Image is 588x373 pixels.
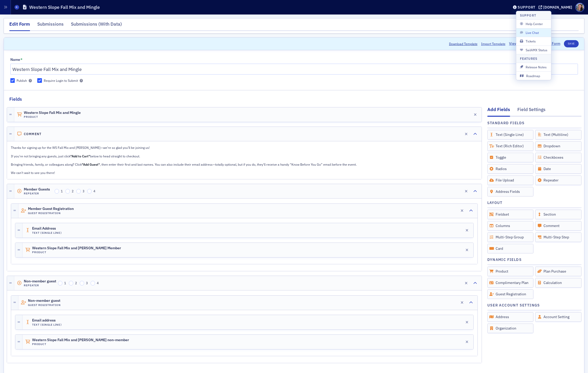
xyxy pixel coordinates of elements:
a: View Form [543,41,560,46]
p: If you're not bringing any guests, just click below to head straight to checkout. [11,154,478,158]
h4: Repeater [24,284,56,287]
div: Text (Rich Editor) [487,141,534,151]
div: Fieldset [487,210,534,219]
span: 1 [61,189,63,193]
span: Help Center [520,21,548,26]
div: Submissions [37,21,64,30]
span: 1 [64,281,66,285]
span: Tickets [520,39,548,43]
div: Edit Form [9,21,30,31]
span: Non-member guest [24,279,56,283]
input: Publish [10,78,15,83]
span: Roadmap [520,74,548,78]
p: Bringing friends, family, or colleagues along? Click , then enter their first and last names. You... [11,162,478,167]
button: SailAMX Status [516,46,551,54]
h4: Guest Registration [28,211,74,215]
div: Checkboxes [535,153,582,162]
span: Live Chat [520,30,548,35]
button: Release Notes [516,63,551,71]
div: Support [518,5,535,10]
span: Member Guest Registration [28,207,74,211]
h4: Dynamic Fields [487,257,522,262]
div: File Upload [487,175,534,185]
h4: Text (Single Line) [32,231,62,235]
div: Publish [17,78,27,83]
span: Release Notes [520,65,548,69]
span: Non-member guest [28,299,60,303]
p: We can’t wait to see you there! [11,170,478,175]
button: Help Center [516,20,551,28]
input: 4 [91,281,95,286]
div: Section [535,210,582,219]
span: Import Template [481,41,505,46]
div: Address Fields [487,187,534,196]
div: Submissions (With Data) [71,21,122,30]
strong: "Add to Cart" [70,154,90,158]
h4: Features [520,56,538,61]
h4: Standard Fields [487,120,525,126]
span: 4 [97,281,99,285]
div: Require Login to Submit [44,78,78,83]
div: Multi-Step Group [487,232,534,242]
span: Western Slope Fall Mix and [PERSON_NAME] non-member [32,338,129,342]
span: Email address [32,318,61,323]
div: Account Setting [535,312,582,322]
div: Text (Multiline) [535,130,582,140]
div: Add Fields [487,106,510,116]
input: 2 [69,281,73,286]
div: Multi-Step Step [535,232,582,242]
span: 2 [75,281,77,285]
h4: Repeater [24,192,53,195]
input: 2 [65,189,70,194]
div: Address [487,312,534,322]
input: 4 [87,189,92,194]
div: [DOMAIN_NAME] [543,5,572,10]
h4: User Account Settings [487,303,540,308]
button: Roadmap [516,71,551,80]
span: Profile [575,3,584,12]
button: Live Chat [516,28,551,37]
div: Guest Registration [487,289,534,299]
div: Product [487,267,534,276]
div: Repeater [535,175,582,185]
input: Require Login to Submit [37,78,42,83]
div: Card [487,244,534,253]
input: 1 [58,281,63,286]
div: Complimentary Plan [487,278,534,288]
button: Save [564,40,579,47]
h2: Fields [9,96,22,103]
span: Email Address [32,226,61,231]
button: Download Template [449,41,477,46]
button: [DOMAIN_NAME] [539,5,574,9]
div: Radios [487,164,534,174]
div: Name [10,57,20,62]
span: 4 [93,189,95,193]
h4: Product [32,251,121,254]
strong: "Add Guest" [82,162,100,166]
abbr: This field is required [20,57,23,62]
input: 1 [55,189,59,194]
div: Dropdown [535,141,582,151]
h4: Product [32,342,129,346]
div: Text (Single Line) [487,130,534,140]
h4: Product [24,115,81,119]
div: Field Settings [517,106,546,116]
h4: Layout [487,200,503,206]
span: Member Guests [24,187,53,192]
span: 2 [72,189,73,193]
div: Comment [535,221,582,231]
span: 3 [83,189,84,193]
h4: Text (Single Line) [32,323,62,326]
button: Tickets [516,37,551,45]
h4: Guest Registration [28,303,61,307]
span: Western Slope Fall Mix and Mingle [24,111,81,115]
h4: Support [520,13,536,18]
input: 3 [80,281,84,286]
a: View Submissions [509,41,539,46]
div: Date [535,164,582,174]
div: Toggle [487,153,534,162]
div: Plan Purchase [535,267,582,276]
input: 3 [76,189,81,194]
p: Thanks for signing up for the WS Fall Mix and [PERSON_NAME]—we’re so glad you’ll be joining us! [11,145,478,150]
span: 3 [86,281,88,285]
